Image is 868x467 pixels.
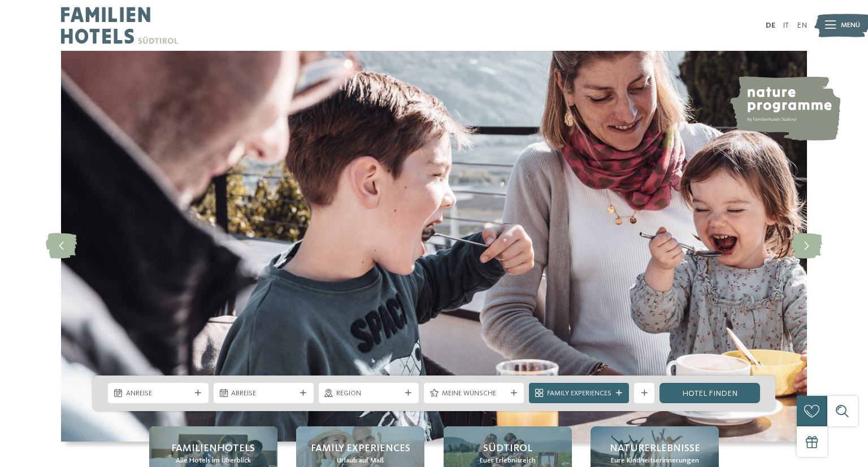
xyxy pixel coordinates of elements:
span: Naturerlebnisse [610,442,700,456]
span: Meine Wünsche [442,389,506,399]
img: Familienhotels Südtirol: The happy family places [61,51,807,442]
span: Alle Hotels im Überblick [176,456,251,466]
span: Family Experiences [311,442,410,456]
span: Family Experiences [547,389,611,399]
span: Region [336,389,401,399]
span: Menü [841,20,860,30]
span: Familienhotels [171,442,255,456]
a: EN [797,21,807,29]
span: Abreise [231,389,296,399]
span: Urlaub auf Maß [337,456,384,466]
a: DE [766,21,775,29]
a: Hotel finden [659,383,759,403]
img: nature programme by Familienhotels Südtirol [728,76,840,141]
a: IT [783,21,789,29]
span: Euer Erlebnisreich [480,456,536,466]
span: Eure Kindheitserinnerungen [611,456,699,466]
span: Südtirol [483,442,532,456]
span: Anreise [126,389,190,399]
